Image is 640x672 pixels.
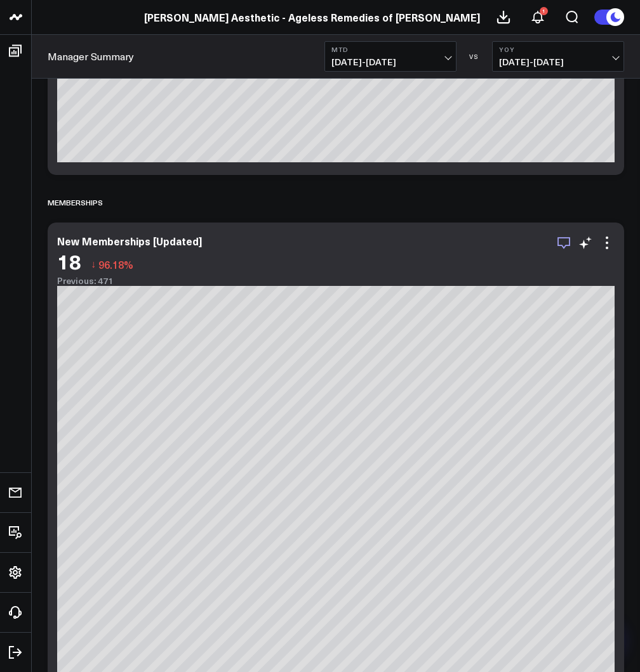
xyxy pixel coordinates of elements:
div: New Memberships [Updated] [57,234,202,248]
span: [DATE] - [DATE] [499,57,617,67]
div: Previous: 471 [57,276,615,286]
div: Memberships [48,188,103,217]
button: MTD[DATE]-[DATE] [324,41,457,72]
div: 1 [540,7,548,15]
a: Manager Summary [48,49,134,63]
span: ↓ [91,256,96,273]
button: YoY[DATE]-[DATE] [492,41,624,72]
div: 18 [57,250,81,273]
span: [DATE] - [DATE] [331,57,450,67]
div: VS [463,53,486,60]
b: YoY [499,46,617,53]
a: [PERSON_NAME] Aesthetic - Ageless Remedies of [PERSON_NAME] [144,10,480,24]
b: MTD [331,46,450,53]
span: 96.18% [98,257,133,271]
